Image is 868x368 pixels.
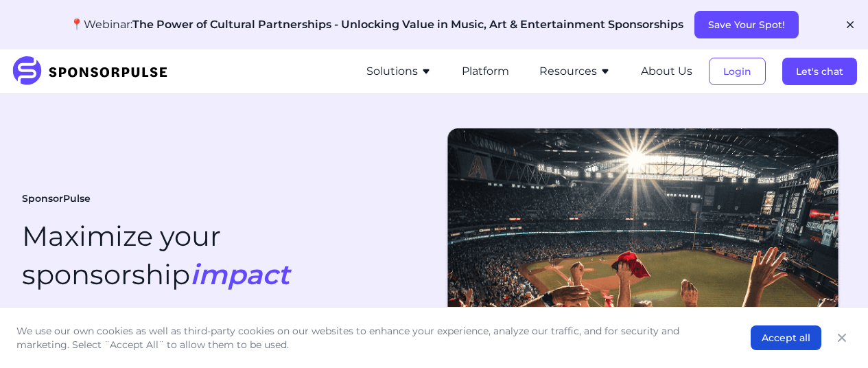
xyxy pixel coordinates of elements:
[22,305,429,343] p: Fast-track sponsorship decisions with our ready-to-use consumer and market insight solutions
[782,65,857,78] a: Let's chat
[70,16,683,33] p: 📍Webinar:
[462,63,509,80] button: Platform
[641,65,692,78] a: About Us
[751,325,821,350] button: Accept all
[22,192,91,206] span: SponsorPulse
[709,65,766,78] a: Login
[16,324,723,352] p: We use our own cookies as well as third-party cookies on our websites to enhance your experience,...
[694,19,799,31] a: Save Your Spot!
[832,328,852,347] button: Close
[462,65,509,78] a: Platform
[641,63,692,80] button: About Us
[366,63,432,80] button: Solutions
[11,56,178,87] img: SponsorPulse
[709,58,766,85] button: Login
[132,18,683,31] span: The Power of Cultural Partnerships - Unlocking Value in Music, Art & Entertainment Sponsorships
[782,58,857,85] button: Let's chat
[190,257,290,291] i: impact
[22,217,290,294] h1: Maximize your sponsorship
[694,11,799,38] button: Save Your Spot!
[539,63,611,80] button: Resources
